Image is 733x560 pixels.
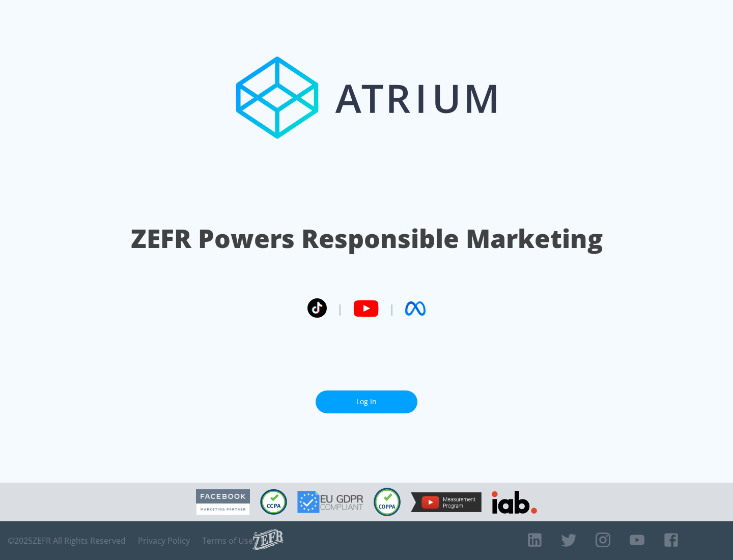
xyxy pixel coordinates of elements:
img: COPPA Compliant [374,488,401,516]
img: Facebook Marketing Partner [196,489,250,515]
a: Privacy Policy [138,536,190,546]
a: Log In [316,390,417,413]
span: | [337,301,343,316]
a: Terms of Use [202,536,253,546]
h1: ZEFR Powers Responsible Marketing [131,221,603,256]
img: IAB [492,491,537,514]
img: GDPR Compliant [297,491,363,513]
span: | [389,301,395,316]
img: YouTube Measurement Program [411,492,482,512]
img: CCPA Compliant [260,489,287,515]
span: © 2025 ZEFR All Rights Reserved [8,536,126,546]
